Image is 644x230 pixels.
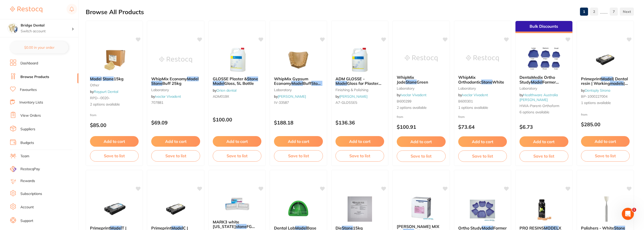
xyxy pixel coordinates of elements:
[217,88,236,93] a: Orien dental
[417,80,428,85] span: Green
[405,195,438,220] img: Kerr VEL MIX Die Stone 15kg Pink & White
[103,76,114,81] em: Stone
[458,124,507,130] p: $73.64
[397,124,445,130] p: $100.91
[20,140,34,145] a: Budgets
[335,100,357,105] span: A7-GLOSSE5
[397,75,445,84] b: WhipMix Jade Stone Green
[531,80,542,85] em: Model
[98,196,131,222] img: Primeprint Model T | Dental resin | Thermoforming models
[90,76,102,81] em: Model
[397,93,426,97] span: by
[338,86,349,91] em: Stone
[90,76,139,81] b: Model Stone 15kg
[466,46,499,71] img: WhipMix Orthodontic Stone White
[20,167,40,172] span: RestocqPay
[20,178,35,184] a: Rewards
[274,120,323,125] p: $188.18
[335,94,367,99] span: by
[213,94,229,99] span: ADM019X
[466,196,499,222] img: Ortho Study Model Former
[581,76,601,81] span: Primeprint
[274,94,306,99] span: by
[519,93,558,102] a: Healthware Australia [PERSON_NAME]
[213,88,236,93] span: by
[159,196,192,222] img: Primeprint Model C | Dental resin | Situation, working and thermoforming models
[581,76,628,86] span: | Dental resin | Working
[291,81,303,86] em: Model
[519,136,568,147] button: Add to cart
[221,190,254,216] img: MARK3 white Arkansas stone FG 12/Box
[581,100,630,106] span: 1 options available
[21,29,72,34] p: Switch account
[274,76,308,86] span: WhipMix Gypsum Economy
[90,150,139,161] button: Save to list
[274,81,324,90] span: - 25kg - 707881
[151,94,181,99] span: by
[580,7,588,17] a: 1
[151,120,200,125] p: $69.09
[10,4,42,15] a: Restocq Logo
[90,96,110,100] span: RPD--0020-
[519,150,568,162] button: Save to list
[519,124,568,130] p: $6.73
[519,80,559,89] span: Former 2/Pack
[458,136,507,147] button: Add to cart
[274,88,323,92] small: laboratory
[10,7,42,13] img: Restocq Logo
[213,220,261,229] b: MARK3 white Arkansas stone FG 12/Box
[162,81,181,86] span: Buff 25kg
[601,76,613,81] em: Model
[458,75,507,84] b: WhipMix Orthodontic Stone White
[515,21,572,33] div: Bulk Discounts
[581,113,588,116] span: from
[406,80,417,85] em: Stone
[20,205,34,210] a: Account
[585,88,610,93] a: Dentsply Sirona
[224,81,254,86] span: Gloss, 5L Bottle
[151,136,200,147] button: Add to cart
[397,150,445,162] button: Save to list
[90,102,139,107] span: 2 options available
[458,86,507,90] small: laboratory
[458,105,507,110] span: 1 options available
[20,61,38,66] a: Dashboard
[590,7,598,17] a: 2
[458,115,465,119] span: from
[278,94,306,99] a: [PERSON_NAME]
[213,76,247,81] span: GLOSSE Plaster &
[397,75,414,84] span: WhipMix Jade
[90,83,139,87] small: other
[90,113,97,117] span: from
[20,127,35,132] a: Suppliers
[343,47,376,72] img: ADM GLOSSE - Model Gloss for Plaster & Stone, 5L Bottle
[581,121,630,127] p: $285.00
[581,94,607,99] span: BP-1000227004
[90,122,139,128] p: $85.00
[90,89,118,94] span: by
[335,120,384,125] p: $136.36
[519,86,568,90] small: Laboratory
[151,76,187,81] span: WhipMix Economy
[397,99,411,104] span: B600299
[397,115,403,119] span: from
[519,104,559,108] span: HWA-parent-orthoform
[21,23,72,28] h4: Bridge Dental
[151,81,162,86] em: Stone
[274,100,289,105] span: IV-33587
[492,80,504,85] span: White
[401,93,426,97] a: Ivoclar Vivadent
[213,136,261,147] button: Add to cart
[462,93,488,97] a: Ivoclar Vivadent
[335,76,384,86] b: ADM GLOSSE - Model Gloss for Plaster & Stone, 5L Bottle
[20,87,37,92] a: Favourites
[213,117,261,122] p: $100.00
[274,76,323,86] b: WhipMix Gypsum Economy Model Buff Stone - 25kg - 707881
[632,208,636,212] span: 1
[581,136,630,147] button: Add to cart
[335,81,381,90] span: Gloss for Plaster &
[589,196,622,222] img: Polishers - White Stone
[519,110,568,115] span: 6 options available
[622,208,634,220] iframe: Intercom live chat
[213,81,224,86] em: Model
